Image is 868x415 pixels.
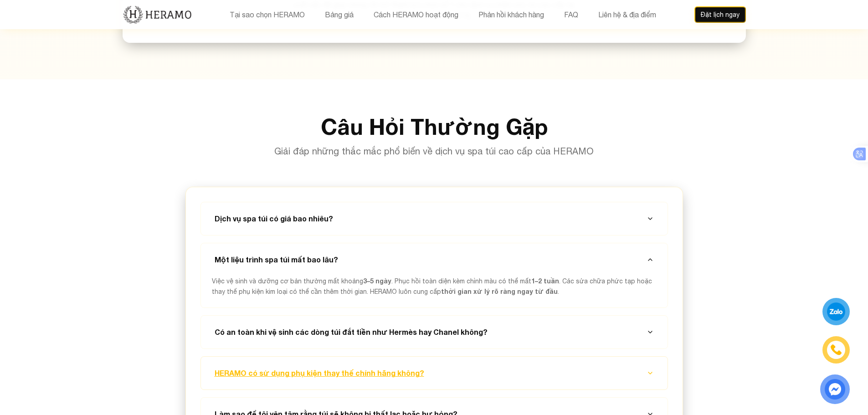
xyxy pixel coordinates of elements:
button: Một liệu trình spa túi mất bao lâu? [212,243,657,276]
span: thời gian xử lý rõ ràng ngay từ đầu [441,287,558,295]
img: new-logo.3f60348b.png [123,5,192,24]
button: Bảng giá [322,9,356,20]
button: FAQ [561,9,581,20]
h2: Câu Hỏi Thường Gặp [185,116,683,138]
button: Tại sao chọn HERAMO [227,9,308,20]
a: phone-icon [824,338,848,362]
button: Liên hệ & địa điểm [596,9,659,20]
button: HERAMO có sử dụng phụ kiện thay thế chính hãng không? [212,357,657,389]
span: Việc vệ sinh và dưỡng cơ bản thường mất khoảng . Phục hồi toàn diện kèm chỉnh màu có thể mất . Cá... [212,277,652,295]
span: 3–5 ngày [363,277,391,285]
button: Dịch vụ spa túi có giá bao nhiêu? [212,202,657,235]
span: 1–2 tuần [531,277,559,285]
p: Giải đáp những thắc mắc phổ biến về dịch vụ spa túi cao cấp của HERAMO [185,145,683,158]
button: Có an toàn khi vệ sinh các dòng túi đắt tiền như Hermès hay Chanel không? [212,316,657,348]
button: Phản hồi khách hàng [476,9,547,20]
button: Đặt lịch ngay [694,6,746,23]
img: phone-icon [831,345,841,355]
button: Cách HERAMO hoạt động [371,9,461,20]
